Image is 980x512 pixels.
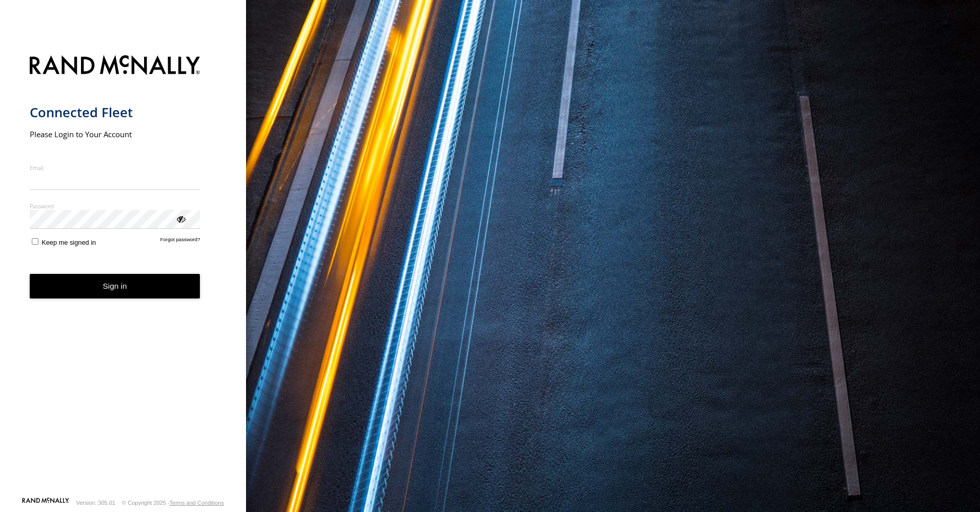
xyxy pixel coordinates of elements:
[42,239,96,246] span: Keep me signed in
[30,202,200,210] label: Password
[30,49,217,497] form: main
[122,500,224,506] div: © Copyright 2025 -
[32,238,38,245] input: Keep me signed in
[30,53,200,79] img: Rand McNally
[22,498,69,508] a: Visit our Website
[76,500,115,506] div: Version: 305.01
[30,129,200,139] h2: Please Login to Your Account
[175,214,186,224] div: ViewPassword
[170,500,224,506] a: Terms and Conditions
[160,237,200,246] a: Forgot password?
[30,164,200,172] label: Email
[30,104,200,121] h1: Connected Fleet
[30,274,200,299] button: Sign in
